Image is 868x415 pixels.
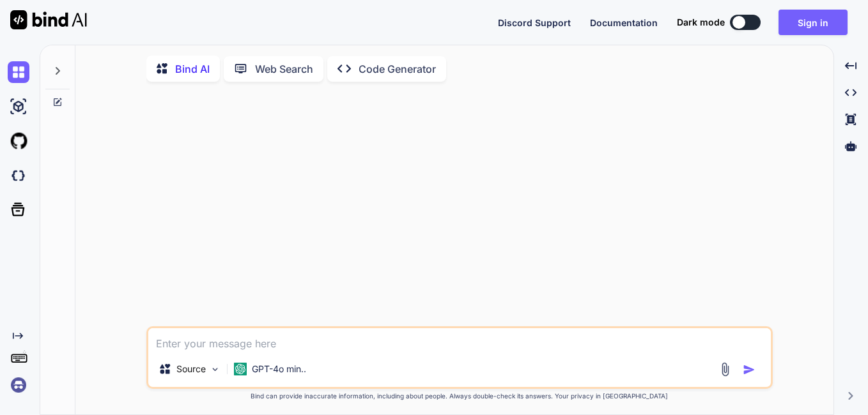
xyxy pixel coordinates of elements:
img: ai-studio [8,96,29,117]
p: GPT-4o min.. [252,363,306,375]
span: Discord Support [498,17,571,28]
img: chat [8,61,29,83]
p: Code Generator [359,61,436,77]
p: Bind AI [175,61,210,77]
button: Sign in [779,10,848,35]
img: Pick Models [210,364,221,375]
img: githubLight [8,130,29,152]
span: Documentation [590,17,658,28]
img: icon [743,363,756,376]
img: attachment [718,362,732,377]
img: GPT-4o mini [234,363,247,375]
span: Dark mode [677,16,725,29]
img: darkCloudIdeIcon [8,165,29,186]
p: Web Search [255,61,313,77]
button: Discord Support [498,16,571,29]
button: Documentation [590,16,658,29]
p: Source [176,363,206,375]
p: Bind can provide inaccurate information, including about people. Always double-check its answers.... [146,391,773,401]
img: Bind AI [10,10,87,29]
img: signin [8,374,29,396]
